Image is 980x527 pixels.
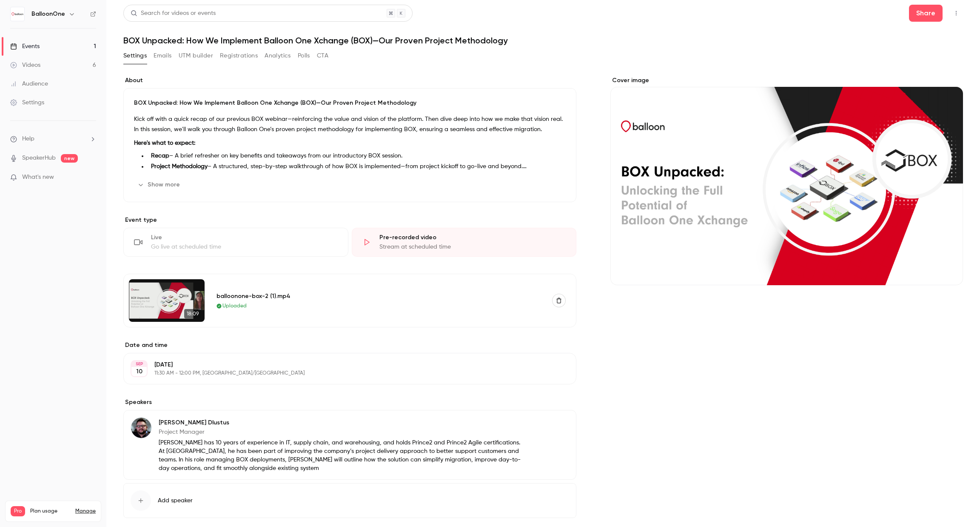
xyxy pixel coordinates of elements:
button: CTA [317,49,328,63]
iframe: Noticeable Trigger [86,174,96,181]
button: Emails [154,49,171,63]
span: Help [22,135,34,143]
label: About [123,76,576,85]
p: Event type [123,216,576,224]
img: BalloonOne [11,7,24,21]
span: 18:09 [184,309,201,318]
div: Events [10,42,40,51]
p: 11:30 AM - 12:00 PM, [GEOGRAPHIC_DATA]/[GEOGRAPHIC_DATA] [154,370,531,377]
div: Viktor Dlustus[PERSON_NAME] DlustusProject Manager[PERSON_NAME] has 10 years of experience in IT,... [123,410,576,480]
p: [DATE] [154,361,531,369]
p: BOX Unpacked: How We Implement Balloon One Xchange (BOX)—Our Proven Project Methodology [134,99,566,107]
h1: BOX Unpacked: How We Implement Balloon One Xchange (BOX)—Our Proven Project Methodology [123,35,963,46]
p: Project Manager [159,428,521,436]
button: Polls [298,49,310,63]
strong: Recap [151,153,169,159]
p: [PERSON_NAME] has 10 years of experience in IT, supply chain, and warehousing, and holds Prince2 ... [159,438,521,473]
label: Date and time [123,341,576,349]
div: Audience [10,80,48,88]
div: Go live at scheduled time [151,243,338,251]
li: – A brief refresher on key benefits and takeaways from our introductory BOX session. [148,152,566,160]
a: SpeakerHub [22,154,56,163]
div: balloonone-box-2 (1).mp4 [217,292,542,301]
button: Analytics [265,49,291,63]
p: [PERSON_NAME] Dlustus [159,418,521,427]
img: Viktor Dlustus [131,418,151,438]
div: Pre-recorded video [379,233,566,242]
li: help-dropdown-opener [10,135,96,143]
strong: Here's what to expect: [134,140,195,146]
button: Settings [123,49,147,63]
h6: BalloonOne [31,10,65,18]
div: Videos [10,61,40,69]
span: new [61,154,78,163]
section: Cover image [610,76,963,285]
a: Manage [75,508,96,515]
div: Stream at scheduled time [379,243,566,251]
button: Share [909,5,943,22]
span: Uploaded [222,302,247,310]
div: Settings [10,98,44,107]
span: What's new [22,173,54,182]
label: Cover image [610,76,963,85]
li: – A structured, step-by-step walkthrough of how BOX is implemented—from project kickoff to go-liv... [148,162,566,171]
button: Registrations [220,49,258,63]
button: Add speaker [123,483,576,518]
strong: Project Methodology [151,163,208,169]
span: Add speaker [158,496,193,505]
button: Show more [134,178,185,192]
div: SEP [131,361,147,367]
div: LiveGo live at scheduled time [123,228,348,257]
p: 10 [136,367,142,376]
span: Pro [11,506,25,516]
span: Plan usage [30,508,70,515]
label: Speakers [123,398,576,407]
div: Search for videos or events [131,9,216,18]
p: Kick off with a quick recap of our previous BOX webinar—reinforcing the value and vision of the p... [134,114,566,135]
div: Live [151,233,338,242]
button: UTM builder [179,49,213,63]
div: Pre-recorded videoStream at scheduled time [352,228,577,257]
